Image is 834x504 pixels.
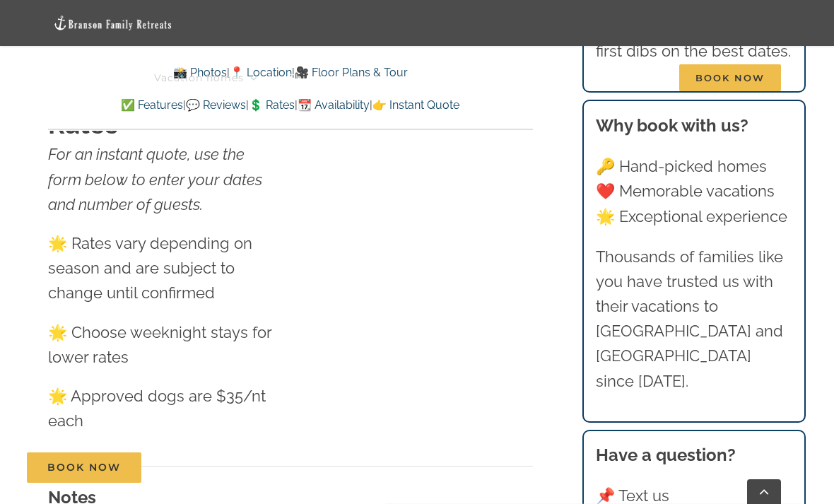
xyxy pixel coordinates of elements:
[524,55,571,101] a: About
[48,96,532,115] p: | | | |
[48,231,281,306] p: 🌟 Rates vary depending on season and are subject to change until confirmed
[603,73,647,83] span: Contact
[405,55,492,101] a: Deals & More
[154,55,781,101] nav: Main Menu Sticky
[27,452,141,483] a: Book Now
[53,15,173,31] img: Branson Family Retreats Logo
[300,107,532,414] iframe: Camp Stillwater - Multiple Month Calendar Widget
[48,320,281,370] p: 🌟 Choose weeknight stays for lower rates
[289,55,373,101] a: Things to do
[524,73,558,83] span: About
[48,384,281,433] p: 🌟 Approved dogs are $35/nt each
[186,98,246,112] a: 💬 Reviews
[154,73,244,83] span: Vacation homes
[596,113,792,139] h3: Why book with us?
[603,55,647,101] a: Contact
[679,64,781,91] span: Book Now
[289,73,360,83] span: Things to do
[596,445,736,465] strong: Have a question?
[405,73,478,83] span: Deals & More
[121,98,183,112] a: ✅ Features
[596,154,792,229] p: 🔑 Hand-picked homes ❤️ Memorable vacations 🌟 Exceptional experience
[48,145,262,213] em: For an instant quote, use the form below to enter your dates and number of guests.
[47,462,121,474] span: Book Now
[298,98,370,112] a: 📆 Availability
[249,98,295,112] a: 💲 Rates
[154,55,257,101] a: Vacation homes
[372,98,459,112] a: 👉 Instant Quote
[596,245,792,394] p: Thousands of families like you have trusted us with their vacations to [GEOGRAPHIC_DATA] and [GEO...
